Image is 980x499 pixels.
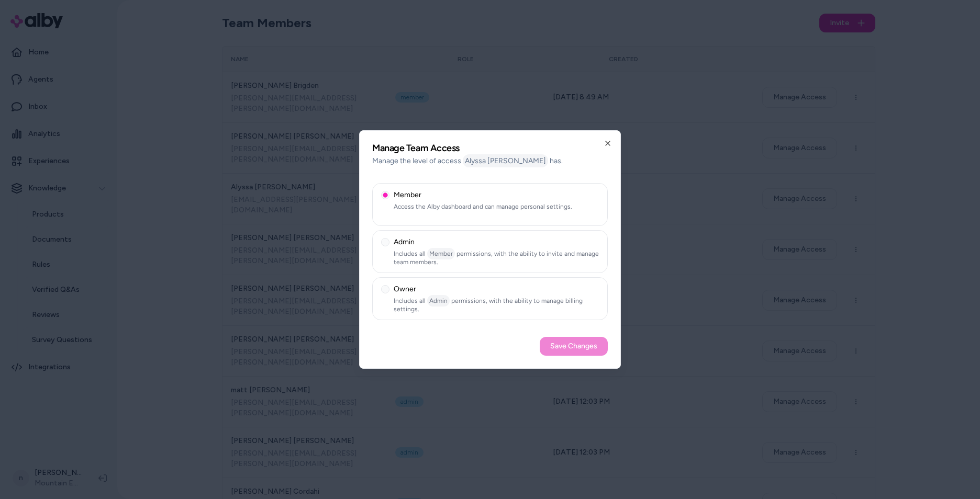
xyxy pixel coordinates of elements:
h2: Manage Team Access [372,143,608,153]
abbr: Enabling validation will send analytics events to the Bazaarvoice validation service. If an event... [4,59,64,67]
button: AdminIncludes all Member permissions, with the ability to invite and manage team members. [381,238,389,246]
button: MemberAccess the Alby dashboard and can manage personal settings. [381,191,389,199]
button: OwnerIncludes all Admin permissions, with the ability to manage billing settings. [381,285,389,293]
p: Analytics Inspector 1.7.0 [4,4,153,14]
h5: Bazaarvoice Analytics content is not detected on this page. [4,25,153,42]
span: Owner [394,284,416,294]
p: Manage the level of access has. [372,156,608,166]
span: Admin [427,295,450,307]
span: Admin [394,237,415,247]
span: Alyssa [PERSON_NAME] [463,154,548,167]
span: Member [427,248,455,259]
p: Includes all permissions, with the ability to invite and manage team members. [381,249,599,266]
p: Includes all permissions, with the ability to manage billing settings. [381,297,599,313]
p: Access the Alby dashboard and can manage personal settings. [381,202,599,211]
span: Member [394,190,421,200]
a: Enable Validation [4,59,64,67]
